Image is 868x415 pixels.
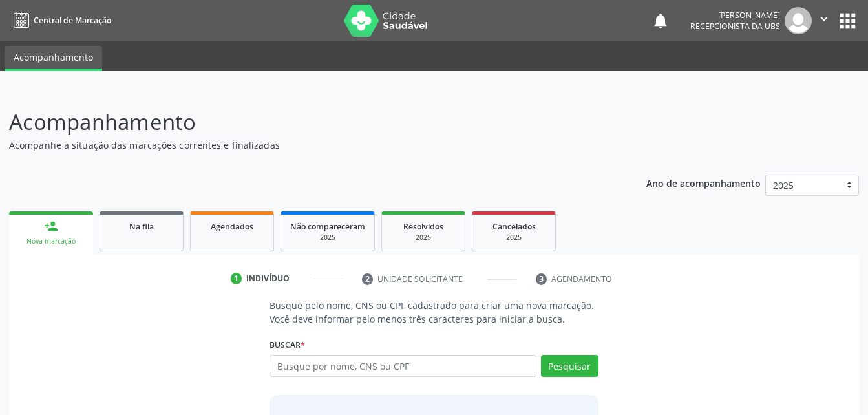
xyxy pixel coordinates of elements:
div: [PERSON_NAME] [690,10,780,21]
div: 2025 [290,233,365,242]
span: Na fila [129,221,154,232]
div: Nova marcação [18,237,84,246]
span: Não compareceram [290,221,365,232]
button: apps [836,10,859,32]
input: Busque por nome, CNS ou CPF [270,355,536,377]
div: Indivíduo [246,273,290,284]
span: Recepcionista da UBS [690,21,780,32]
div: 2025 [482,233,546,242]
span: Central de Marcação [34,15,111,26]
span: Agendados [211,221,253,232]
p: Acompanhamento [9,106,604,138]
button: Pesquisar [541,355,598,377]
i:  [817,12,831,26]
span: Resolvidos [403,221,443,232]
p: Ano de acompanhamento [646,175,761,191]
p: Busque pelo nome, CNS ou CPF cadastrado para criar uma nova marcação. Você deve informar pelo men... [270,299,598,326]
button: notifications [651,12,670,30]
p: Acompanhe a situação das marcações correntes e finalizadas [9,138,604,152]
img: img [785,7,812,34]
a: Central de Marcação [9,10,111,31]
div: 2025 [391,233,456,242]
div: 1 [231,273,242,284]
label: Buscar [270,335,305,355]
a: Acompanhamento [5,46,102,71]
span: Cancelados [492,221,536,232]
div: person_add [44,219,58,233]
button:  [812,7,836,34]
